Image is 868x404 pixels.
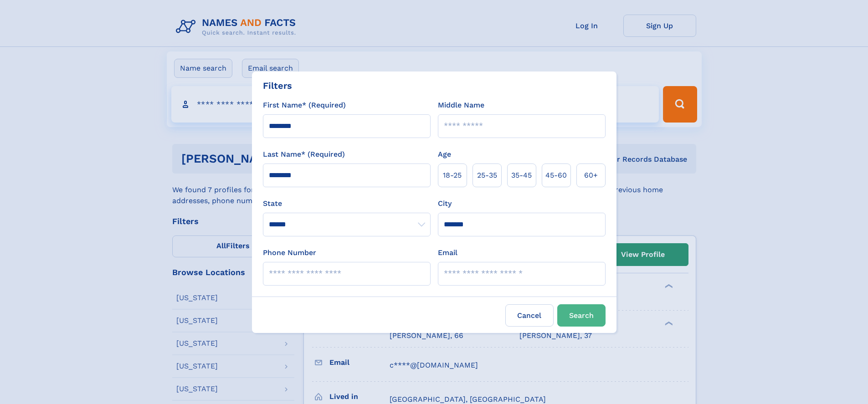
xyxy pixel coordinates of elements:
[438,149,451,160] label: Age
[477,170,497,181] span: 25‑35
[438,100,484,111] label: Middle Name
[263,198,431,209] label: State
[557,304,606,327] button: Search
[263,149,345,160] label: Last Name* (Required)
[263,79,292,92] div: Filters
[505,304,554,327] label: Cancel
[438,247,457,258] label: Email
[584,170,598,181] span: 60+
[511,170,532,181] span: 35‑45
[263,247,316,258] label: Phone Number
[263,100,346,111] label: First Name* (Required)
[443,170,462,181] span: 18‑25
[545,170,567,181] span: 45‑60
[438,198,452,209] label: City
